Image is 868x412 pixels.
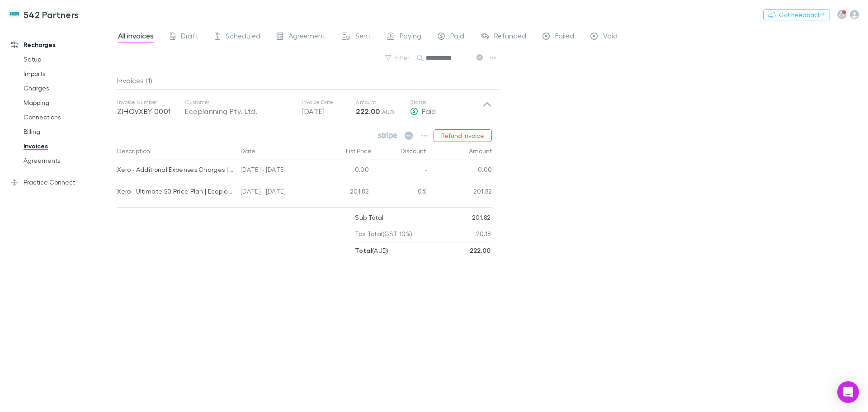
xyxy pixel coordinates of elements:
[14,52,122,66] a: Setup
[118,31,154,43] span: All invoices
[181,31,198,43] span: Draft
[110,90,499,126] div: Invoice NumberZIHOVXBY-0001CustomerEcoplanning Pty. Ltd.Invoice Date[DATE]Amount222.00 AUDStatusPaid
[237,182,318,204] div: [DATE] - [DATE]
[318,182,373,204] div: 201.82
[427,160,492,182] div: 0.00
[472,209,491,226] p: 201.82
[763,9,830,20] button: Got Feedback?
[837,381,859,403] div: Open Intercom Messenger
[318,160,373,182] div: 0.00
[382,109,394,115] span: AUD
[355,209,383,226] p: Sub Total
[603,31,618,43] span: Void
[4,4,85,25] a: 542 Partners
[14,81,122,95] a: Charges
[9,9,20,20] img: 542 Partners's Logo
[2,175,122,189] a: Practice Connect
[302,99,356,106] p: Invoice Date
[381,52,415,63] button: Filter
[410,99,482,106] p: Status
[356,107,380,116] strong: 222.00
[355,246,372,254] strong: Total
[373,160,427,182] div: -
[226,31,260,43] span: Scheduled
[14,110,122,124] a: Connections
[185,106,292,117] div: Ecoplanning Pty. Ltd.
[450,31,464,43] span: Paid
[373,182,427,204] div: 0%
[356,99,410,106] p: Amount
[355,31,371,43] span: Sent
[24,9,79,20] h3: 542 Partners
[302,106,356,117] p: [DATE]
[355,226,412,242] p: Tax Total (GST 10%)
[237,160,318,182] div: [DATE] - [DATE]
[355,242,388,259] p: ( AUD )
[2,38,122,52] a: Recharges
[14,153,122,168] a: Agreements
[470,246,491,254] strong: 222.00
[14,95,122,110] a: Mapping
[476,226,491,242] p: 20.18
[185,99,292,106] p: Customer
[14,139,122,153] a: Invoices
[117,160,233,179] div: Xero - Additional Expenses Charges | Ecoplanning Pty Ltd
[117,106,185,117] p: ZIHOVXBY-0001
[427,182,492,204] div: 201.82
[422,107,436,115] span: Paid
[117,182,233,201] div: Xero - Ultimate 50 Price Plan | Ecoplanning Pty Ltd
[14,124,122,139] a: Billing
[555,31,574,43] span: Failed
[434,129,492,142] button: Refund Invoice
[400,31,421,43] span: Paying
[117,99,185,106] p: Invoice Number
[14,66,122,81] a: Imports
[494,31,526,43] span: Refunded
[288,31,325,43] span: Agreement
